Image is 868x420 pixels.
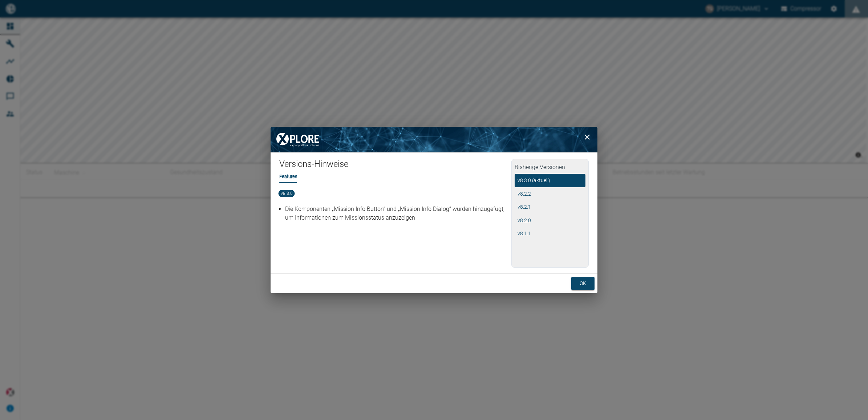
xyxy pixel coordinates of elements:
button: v8.3.0 (aktuell) [515,174,585,187]
h2: Bisherige Versionen [515,162,585,174]
img: background image [271,127,597,152]
button: v8.1.1 [515,227,585,240]
button: v8.2.0 [515,214,585,227]
button: close [580,130,595,144]
h1: Versions-Hinweise [279,159,511,173]
span: v8.3.0 [279,190,295,197]
img: XPLORE Logo [271,127,325,152]
button: v8.2.1 [515,200,585,214]
li: Features [279,173,297,180]
button: v8.2.2 [515,187,585,201]
p: Die Komponenten „Mission Info Button“ und „Mission Info Dialog“ wurden hinzugefügt, um Informatio... [285,205,509,222]
button: ok [571,277,595,290]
